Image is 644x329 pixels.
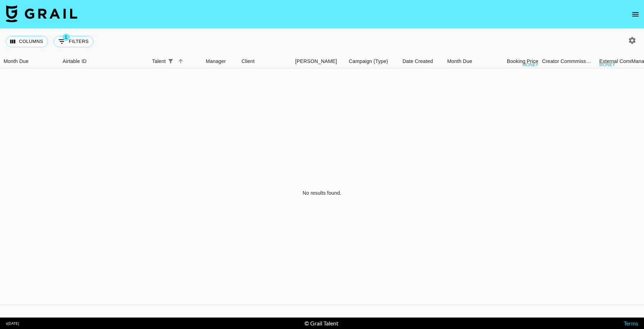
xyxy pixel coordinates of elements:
div: Talent [148,54,202,68]
div: Creator Commmission Override [542,54,596,68]
div: [PERSON_NAME] [295,54,337,68]
div: Campaign (Type) [345,54,399,68]
button: Sort [176,56,186,66]
div: 1 active filter [166,56,176,66]
div: Client [241,54,255,68]
span: 1 [63,34,70,41]
div: money [522,63,538,67]
div: Creator Commmission Override [542,54,592,68]
div: Airtable ID [63,54,87,68]
div: Booking Price [507,54,538,68]
div: Date Created [402,54,433,68]
div: © Grail Talent [304,320,338,327]
div: Date Created [399,54,444,68]
button: Show filters [54,36,93,47]
button: Select columns [6,36,48,47]
button: open drawer [628,7,643,21]
div: Campaign (Type) [349,54,388,68]
div: Manager [202,54,238,68]
img: Grail Talent [6,5,77,22]
a: Terms [624,320,638,326]
div: Airtable ID [59,54,148,68]
div: Client [238,54,292,68]
div: Talent [152,54,166,68]
div: Month Due [4,54,29,68]
button: Show filters [166,56,176,66]
div: Month Due [444,54,488,68]
div: Month Due [447,54,472,68]
div: money [599,63,615,67]
div: Booker [292,54,345,68]
div: v [DATE] [6,321,19,326]
div: Manager [206,54,226,68]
